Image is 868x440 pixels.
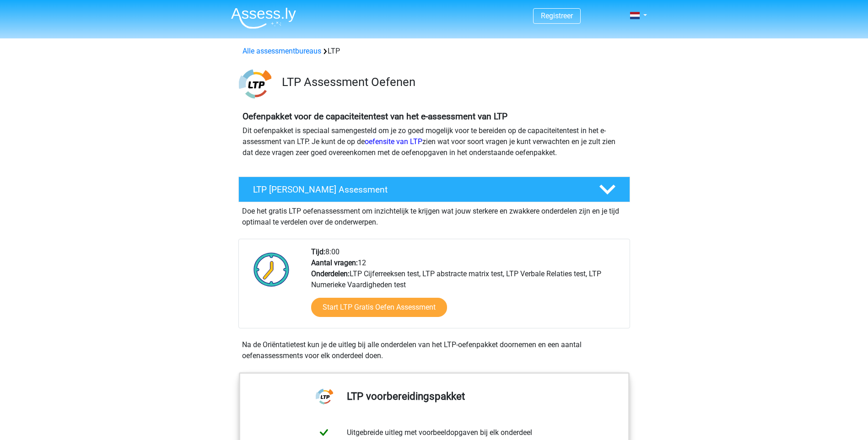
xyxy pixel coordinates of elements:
img: Assessly [231,7,296,29]
b: Oefenpakket voor de capaciteitentest van het e-assessment van LTP [243,111,507,122]
img: Klok [248,247,295,292]
a: Registreer [541,11,573,20]
img: ltp.png [239,68,271,100]
a: oefensite van LTP [365,137,422,146]
div: Na de Oriëntatietest kun je de uitleg bij alle onderdelen van het LTP-oefenpakket doornemen en ee... [238,339,630,361]
div: LTP [239,46,630,57]
h3: LTP Assessment Oefenen [282,75,623,89]
h4: LTP [PERSON_NAME] Assessment [253,184,584,195]
div: 8:00 12 LTP Cijferreeksen test, LTP abstracte matrix test, LTP Verbale Relaties test, LTP Numerie... [304,247,629,328]
p: Dit oefenpakket is speciaal samengesteld om je zo goed mogelijk voor te bereiden op de capaciteit... [243,125,626,158]
a: Alle assessmentbureaus [243,47,321,55]
a: Start LTP Gratis Oefen Assessment [311,298,447,317]
div: Doe het gratis LTP oefenassessment om inzichtelijk te krijgen wat jouw sterkere en zwakkere onder... [238,202,630,228]
a: LTP [PERSON_NAME] Assessment [235,177,634,202]
b: Aantal vragen: [311,258,358,267]
b: Onderdelen: [311,269,350,278]
b: Tijd: [311,247,325,256]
